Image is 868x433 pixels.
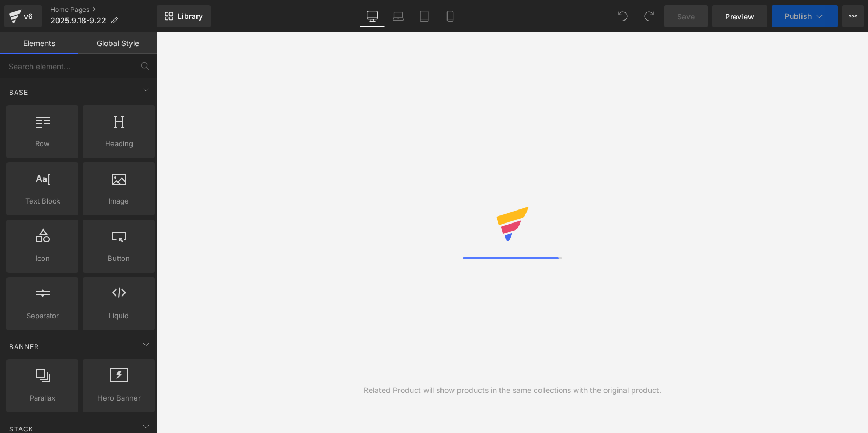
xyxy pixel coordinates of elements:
span: Publish [785,12,812,21]
span: Liquid [86,310,152,322]
button: Redo [638,5,660,27]
span: 2025.9.18-9.22 [50,16,106,25]
span: Icon [10,253,75,264]
a: Laptop [385,5,411,27]
a: Tablet [411,5,437,27]
a: New Library [157,5,211,27]
span: Button [86,253,152,264]
a: Preview [712,5,767,27]
span: Base [8,87,29,97]
span: Preview [725,11,754,22]
span: Text Block [10,195,75,207]
span: Row [10,138,75,149]
span: Image [86,195,152,207]
button: More [842,5,864,27]
div: v6 [22,9,35,23]
a: Desktop [359,5,385,27]
div: Related Product will show products in the same collections with the original product. [364,384,661,396]
a: Home Pages [50,5,157,14]
span: Library [177,11,203,21]
span: Hero Banner [86,392,152,404]
span: Parallax [10,392,75,404]
a: v6 [4,5,42,27]
button: Undo [612,5,634,27]
span: Save [677,11,695,22]
span: Heading [86,138,152,149]
a: Mobile [437,5,463,27]
span: Banner [8,342,40,352]
button: Publish [772,5,838,27]
a: Global Style [78,32,157,54]
span: Separator [10,310,75,322]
